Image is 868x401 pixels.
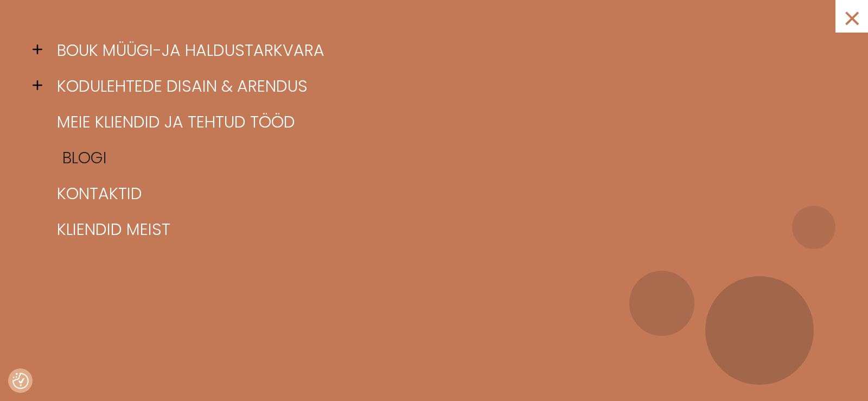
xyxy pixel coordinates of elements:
[12,373,29,389] img: Revisit consent button
[54,140,841,176] a: Blogi
[49,104,835,140] a: Meie kliendid ja tehtud tööd
[49,176,835,212] a: Kontaktid
[12,373,29,389] button: Nõusolekueelistused
[49,68,835,104] a: Kodulehtede disain & arendus
[49,212,835,247] a: Kliendid meist
[49,33,835,68] a: BOUK müügi-ja haldustarkvara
